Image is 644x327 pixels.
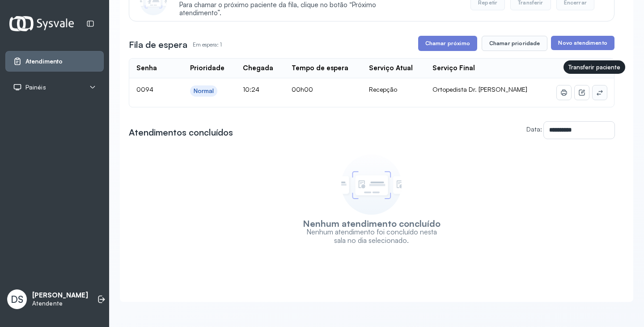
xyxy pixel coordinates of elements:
[190,64,225,72] div: Prioridade
[551,36,614,50] button: Novo atendimento
[179,1,416,18] span: Para chamar o próximo paciente da fila, clique no botão “Próximo atendimento”.
[32,300,88,307] p: Atendente
[482,36,548,51] button: Chamar prioridade
[32,291,88,300] p: [PERSON_NAME]
[25,58,63,65] span: Atendimento
[303,219,441,228] h3: Nenhum atendimento concluído
[432,64,475,72] div: Serviço Final
[341,154,402,215] img: Imagem de empty state
[369,85,418,93] div: Recepção
[136,85,153,93] span: 0094
[301,228,442,245] p: Nenhum atendimento foi concluído nesta sala no dia selecionado.
[194,87,214,95] div: Normal
[418,36,477,51] button: Chamar próximo
[292,85,313,93] span: 00h00
[369,64,413,72] div: Serviço Atual
[25,84,46,91] span: Painéis
[129,126,233,139] h3: Atendimentos concluídos
[243,64,273,72] div: Chegada
[136,64,157,72] div: Senha
[129,38,187,51] h3: Fila de espera
[292,64,348,72] div: Tempo de espera
[193,38,222,51] p: Em espera: 1
[243,85,259,93] span: 10:24
[432,85,527,93] span: Ortopedista Dr. [PERSON_NAME]
[9,16,74,31] img: Logotipo do estabelecimento
[13,57,96,66] a: Atendimento
[526,125,542,133] label: Data:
